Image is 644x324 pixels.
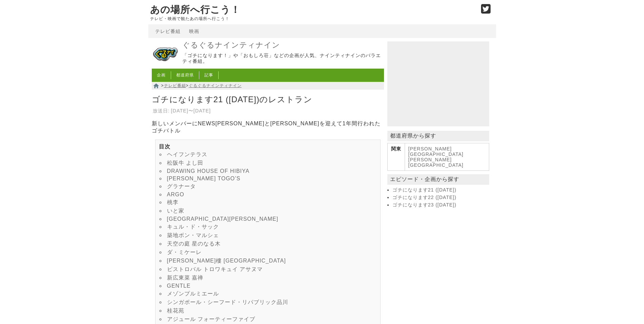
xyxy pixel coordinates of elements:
[167,199,179,205] a: 桃李
[167,275,203,281] a: 新広東菜 嘉禅
[157,73,166,77] a: 企画
[167,299,288,305] a: シンガポール・シーフード・リパブリック品川
[408,162,464,168] a: [GEOGRAPHIC_DATA]
[167,308,184,313] a: 桂花苑
[155,29,181,34] a: テレビ番組
[182,40,382,50] a: ぐるぐるナインティナイン
[167,176,241,181] a: [PERSON_NAME] TOGO’S
[152,62,179,68] a: ぐるぐるナインティナイン
[152,107,170,114] th: 放送日:
[182,53,382,65] p: 「ゴチになります！」や「おもしろ荘」などの企画が人気、ナインティナインのバラエティ番組。
[167,283,191,289] a: GENTLE
[189,29,199,34] a: 映画
[164,83,186,88] a: テレビ番組
[167,258,286,264] a: [PERSON_NAME]樓 [GEOGRAPHIC_DATA]
[167,160,203,166] a: 松阪牛 よし田
[167,208,184,214] a: いと家
[176,73,194,77] a: 都道府県
[167,168,250,174] a: DRAWING HOUSE OF HIBIYA
[150,16,474,21] p: テレビ・映画で観たあの場所へ行こう！
[387,131,489,141] p: 都道府県から探す
[152,120,384,134] p: 新しいメンバーにNEWS[PERSON_NAME]と[PERSON_NAME]を迎えて1年間行われたゴチバトル
[167,224,219,230] a: キュル・ド・サック
[189,83,242,88] a: ぐるぐるナインティナイン
[481,8,491,14] a: Twitter (@go_thesights)
[387,41,489,126] iframe: Advertisement
[167,232,219,238] a: 築地ボン・マルシェ
[204,73,213,77] a: 記事
[167,249,202,255] a: ダ・ミケーレ
[152,92,384,106] h1: ゴチになります21 ([DATE])のレストラン
[408,157,452,162] a: [PERSON_NAME]
[387,143,405,171] th: 関東
[408,146,464,157] a: [PERSON_NAME][GEOGRAPHIC_DATA]
[387,174,489,185] p: エピソード・企画から探す
[392,195,487,201] a: ゴチになります22 ([DATE])
[167,192,184,197] a: ARGO
[167,291,219,296] a: メゾンプルミエール
[150,4,240,15] a: あの場所へ行こう！
[167,241,221,247] a: 天空の庭 星のなる木
[167,316,255,322] a: アジュール フォーティーファイブ
[167,216,278,222] a: [GEOGRAPHIC_DATA][PERSON_NAME]
[152,40,179,67] img: ぐるぐるナインティナイン
[167,183,196,189] a: グラナータ
[152,82,384,90] nav: > >
[167,266,263,272] a: ビストロバル トロワキュイ アサヌマ
[171,107,211,114] td: [DATE]〜[DATE]
[392,187,487,193] a: ゴチになります21 ([DATE])
[392,202,487,208] a: ゴチになります23 ([DATE])
[167,151,207,157] a: ヘイフンテラス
